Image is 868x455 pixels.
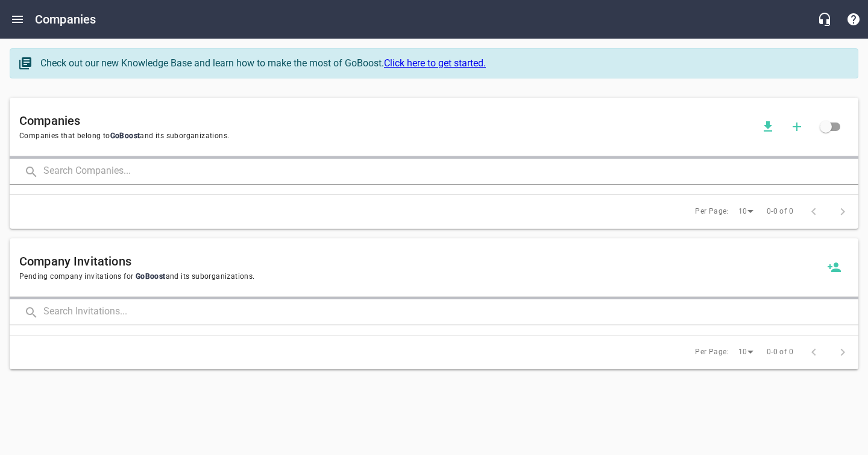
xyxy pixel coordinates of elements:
input: Search Invitations... [43,299,858,325]
button: Add a new company [782,112,811,141]
input: Search Companies... [43,159,858,185]
button: Support Portal [839,5,868,34]
span: Per Page: [695,206,729,218]
button: Download companies [753,112,782,141]
button: Open drawer [3,5,32,34]
span: Pending company invitations for and its suborganizations. [19,271,820,283]
span: 0-0 of 0 [767,206,793,218]
button: Live Chat [810,5,839,34]
h6: Companies [35,10,96,29]
span: GoBoost [133,272,165,281]
h6: Companies [19,111,753,130]
a: Click here to get started. [384,57,486,69]
div: Check out our new Knowledge Base and learn how to make the most of GoBoost. [40,56,846,71]
span: GoBoost [110,132,140,140]
div: 10 [734,344,758,360]
button: Invite a new company [820,253,849,282]
span: Per Page: [695,346,729,358]
div: 10 [734,203,758,220]
span: Companies that belong to and its suborganizations. [19,130,753,142]
h6: Company Invitations [19,252,820,271]
span: Click to view all companies [811,112,840,141]
span: 0-0 of 0 [767,346,793,358]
